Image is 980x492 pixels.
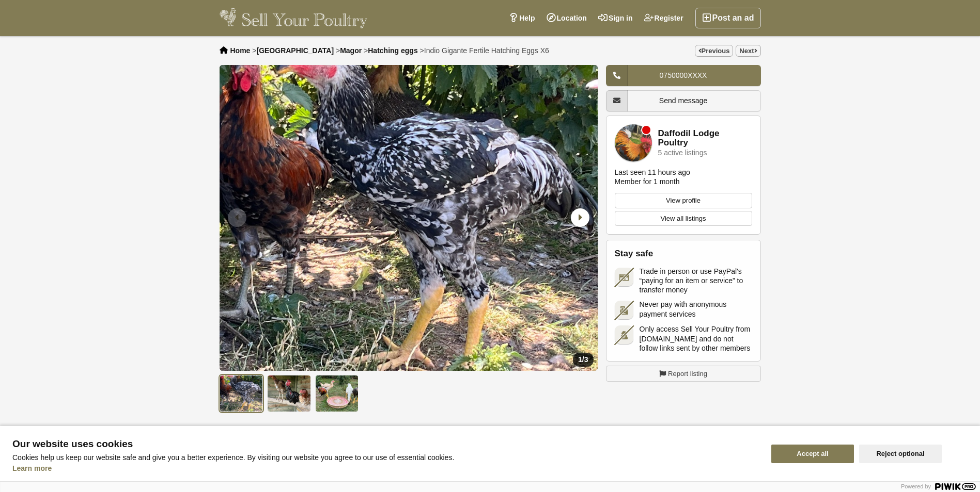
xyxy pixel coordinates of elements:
li: > [420,46,549,55]
p: Cookies help us keep our website safe and give you a better experience. By visiting our website y... [12,453,759,462]
a: Post an ad [695,8,761,28]
a: Learn more [12,464,52,472]
a: [GEOGRAPHIC_DATA] [256,46,334,55]
a: Home [230,46,251,55]
li: > [364,46,418,55]
a: View all listings [615,211,752,226]
a: Hatching eggs [368,46,417,55]
img: Daffodil Lodge Poultry [615,124,652,161]
img: Indio Gigante Fertile Hatching Eggs X6 - 1 [220,375,263,412]
span: Never pay with anonymous payment services [640,300,752,318]
div: Last seen 11 hours ago [615,168,690,177]
span: Indio Gigante Fertile Hatching Eggs X6 [424,46,549,55]
a: Sign in [593,8,639,28]
a: Register [639,8,689,28]
img: Sell Your Poultry [220,8,368,28]
button: Accept all [771,445,854,463]
img: Indio Gigante Fertile Hatching Eggs X6 - 2 [267,375,311,412]
li: > [336,46,362,55]
img: Indio Gigante Fertile Hatching Eggs X6 - 3 [315,375,359,412]
div: Next slide [566,204,593,231]
span: Only access Sell Your Poultry from [DOMAIN_NAME] and do not follow links sent by other members [640,324,752,353]
a: Daffodil Lodge Poultry [658,129,752,148]
span: Report listing [668,369,707,379]
span: Send message [659,96,707,105]
span: Powered by [901,483,931,489]
h2: Stay safe [615,249,752,259]
a: Magor [340,46,362,55]
div: Member is offline [642,126,650,134]
a: View profile [615,193,752,208]
a: Send message [606,90,761,111]
span: Trade in person or use PayPal's “paying for an item or service” to transfer money [640,267,752,295]
span: 1 [578,355,582,364]
a: Help [503,8,540,28]
a: Location [541,8,593,28]
div: Previous slide [225,204,252,231]
button: Reject optional [859,445,942,463]
li: > [252,46,334,55]
a: 0750000XXXX [606,65,761,86]
a: Next [736,45,760,57]
div: / [573,353,593,367]
span: Our website uses cookies [12,439,759,449]
img: Indio Gigante Fertile Hatching Eggs X6 - 1/3 [220,65,598,371]
div: 5 active listings [658,149,707,157]
li: 1 / 3 [220,65,598,371]
span: 0750000XXXX [660,71,707,79]
a: Report listing [606,366,761,382]
div: Member for 1 month [615,177,680,186]
span: 3 [584,355,588,364]
a: Previous [695,45,734,57]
